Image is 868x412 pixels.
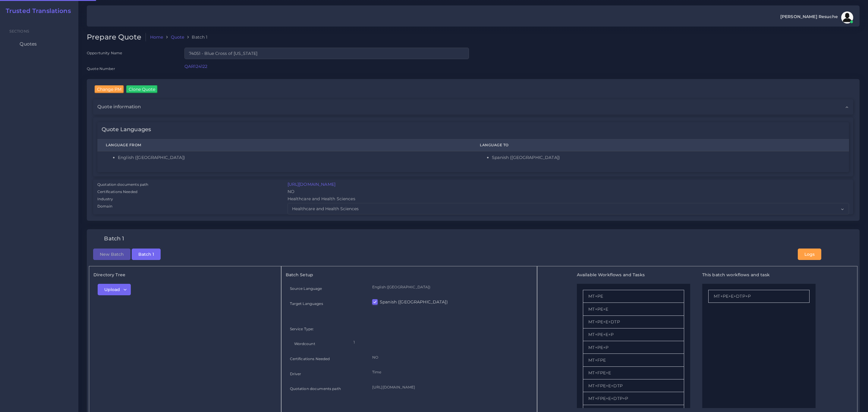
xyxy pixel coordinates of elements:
[577,272,690,277] h5: Available Workflows and Tasks
[372,369,529,375] p: Time
[780,14,838,19] span: [PERSON_NAME] Resuche
[372,354,529,360] p: NO
[288,182,336,187] a: [URL][DOMAIN_NAME]
[290,386,341,391] label: Quotation documents path
[583,379,684,392] li: MT+FPE+E+DTP
[372,384,529,390] p: [URL][DOMAIN_NAME]
[184,34,207,40] li: Batch 1
[93,251,131,256] a: New Batch
[93,99,853,114] div: Quote information
[804,252,815,257] span: Logs
[290,326,314,331] label: Service Type:
[171,34,184,40] a: Quote
[93,249,131,260] button: New Batch
[184,64,207,69] a: QAR124122
[20,41,37,47] span: Quotes
[583,354,684,366] li: MT+FPE
[583,328,684,341] li: MT+PE+E+P
[492,154,841,161] li: Spanish ([GEOGRAPHIC_DATA])
[97,189,137,195] label: Certifications Needed
[283,196,854,203] div: Healthcare and Health Sciences
[97,139,471,151] th: Language From
[708,290,810,303] li: MT+PE+E+DTP+P
[290,286,322,291] label: Source Language
[132,249,161,260] button: Batch 1
[583,316,684,328] li: MT+PE+E+DTP
[583,303,684,315] li: MT+PE+E
[471,139,849,151] th: Language To
[583,392,684,405] li: MT+FPE+E+DTP+P
[583,290,684,303] li: MT+PE
[290,356,330,361] label: Certifications Needed
[97,204,112,209] label: Domain
[841,11,853,24] img: avatar
[104,236,124,242] h4: Batch 1
[118,154,463,161] li: English ([GEOGRAPHIC_DATA])
[583,367,684,379] li: MT+FPE+E
[380,299,448,305] label: Spanish ([GEOGRAPHIC_DATA])
[126,85,158,93] input: Clone Quote
[286,272,533,277] h5: Batch Setup
[150,34,163,40] a: Home
[583,341,684,354] li: MT+PE+P
[798,249,821,260] button: Logs
[2,7,71,14] a: Trusted Translations
[93,272,277,277] h5: Directory Tree
[97,103,141,110] span: Quote information
[87,33,146,42] h2: Prepare Quote
[290,301,323,306] label: Target Languages
[283,189,854,196] div: NO
[294,341,315,346] label: Wordcount
[102,126,151,133] h4: Quote Languages
[97,196,113,202] label: Industry
[132,251,161,256] a: Batch 1
[777,11,855,24] a: [PERSON_NAME] Resucheavatar
[9,29,29,33] span: Sections
[354,339,524,345] p: 1
[5,38,74,50] a: Quotes
[97,182,148,187] label: Quotation documents path
[372,284,529,290] p: English ([GEOGRAPHIC_DATA])
[98,284,131,295] button: Upload
[87,66,115,71] label: Quote Number
[95,85,124,93] input: Change PM
[290,371,301,376] label: Driver
[702,272,816,277] h5: This batch workflows and task
[87,50,122,55] label: Opportunity Name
